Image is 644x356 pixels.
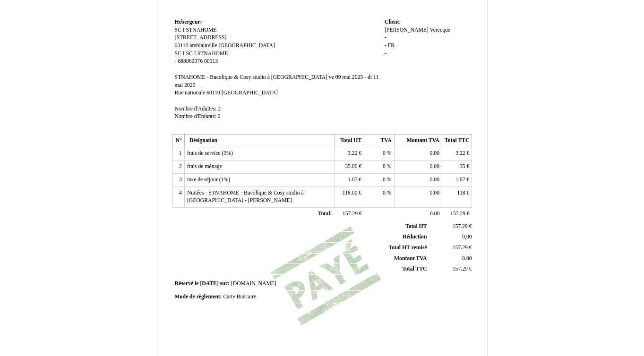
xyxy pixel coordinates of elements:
span: 0.00 [430,211,439,217]
span: frais de service (3%) [187,150,233,156]
span: 2 [218,106,221,112]
td: € [429,221,473,232]
span: sur: [220,280,230,287]
span: amblainville [189,42,217,49]
span: 157.29 [453,223,468,229]
span: 157.29 [343,211,358,217]
span: - [175,58,177,64]
td: € [442,147,472,161]
td: € [334,147,364,161]
span: 1.07 [348,177,357,183]
span: Montant TVA [394,255,427,262]
span: 60110 [175,42,189,49]
th: Total HT [334,134,364,147]
span: Rue nationale [175,90,206,96]
td: € [334,173,364,186]
span: 0 [383,190,386,196]
span: 0.00 [462,255,472,262]
td: % [364,147,394,161]
span: Client: [385,19,401,25]
span: STNAHOME - Bucolique & Cosy studio à [GEOGRAPHIC_DATA] [175,74,327,80]
span: Carte Bancaire [223,294,256,300]
td: € [429,264,473,275]
span: [PERSON_NAME] [385,27,429,33]
th: N° [172,134,184,147]
span: 0,00 [462,234,472,240]
td: € [442,186,472,207]
td: € [442,161,472,174]
span: [DATE] [200,280,218,287]
span: 0.00 [430,150,439,156]
span: Total HT remisé [388,245,427,251]
span: 118 [457,190,465,196]
span: Total HT [405,223,427,229]
span: 0 [218,113,221,119]
span: 0.00 [430,163,439,170]
td: % [364,161,394,174]
span: Total TTC [402,266,427,272]
span: Total: [318,211,332,217]
span: [STREET_ADDRESS] [175,34,227,41]
span: 35.00 [345,163,357,170]
span: frais de ménage [187,163,222,170]
span: [GEOGRAPHIC_DATA] [219,42,275,49]
span: - [385,51,386,57]
td: € [334,207,364,220]
span: 60110 [206,90,220,96]
span: - [385,34,386,41]
td: € [442,207,472,220]
span: 0.00 [430,190,439,196]
span: [GEOGRAPHIC_DATA] [222,90,278,96]
span: Verecque [430,27,450,33]
td: 2 [172,161,184,174]
span: SC I STNAHOME [175,27,217,33]
th: Désignation [184,134,334,147]
span: 0 [383,163,386,170]
span: Réduction [403,234,427,240]
td: % [364,186,394,207]
span: Hebergeur: [175,19,202,25]
td: % [364,173,394,186]
td: 3 [172,173,184,186]
span: 0 [383,150,386,156]
span: SC I STNAHOME [186,51,228,57]
td: € [442,173,472,186]
span: 118.00 [343,190,358,196]
th: TVA [364,134,394,147]
span: 0.00 [430,177,439,183]
span: Mode de règlement: [175,294,222,300]
span: Nombre d'Enfants: [175,113,216,119]
th: Montant TVA [394,134,442,147]
span: 3.22 [455,150,465,156]
span: 35 [460,163,465,170]
td: 4 [172,186,184,207]
span: ve 09 mai 2025 - di 11 mai 2025 [175,74,379,88]
span: 888060076 00013 [178,58,218,64]
td: € [429,243,473,254]
span: [DOMAIN_NAME] [231,280,276,287]
span: Nombre d'Adultes: [175,106,217,112]
span: 3.22 [348,150,357,156]
td: 1 [172,147,184,161]
span: taxe de séjour (1%) [187,177,230,183]
th: Total TTC [442,134,472,147]
span: Réservé le [175,280,199,287]
span: - [385,42,386,49]
td: € [334,186,364,207]
span: 157.29 [453,245,468,251]
span: 0 [383,177,386,183]
span: 1.07 [455,177,465,183]
span: Nuitées - STNAHOME - Bucolique & Cosy studio à [GEOGRAPHIC_DATA] - [PERSON_NAME] [187,190,304,204]
span: 157.29 [453,266,468,272]
td: € [334,161,364,174]
span: SC I [175,51,185,57]
span: 157.29 [450,211,465,217]
span: FR [388,42,395,49]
